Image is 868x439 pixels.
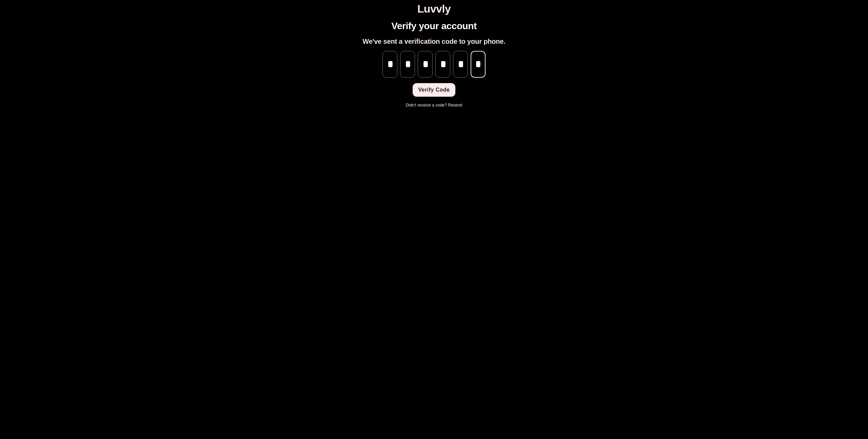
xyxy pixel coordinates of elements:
[413,83,455,97] button: Verify Code
[3,3,865,15] h1: Luvvly
[362,37,505,45] h2: We've sent a verification code to your phone.
[448,103,462,108] a: Resend
[391,21,477,32] h1: Verify your account
[406,102,462,108] p: Didn't receive a code?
